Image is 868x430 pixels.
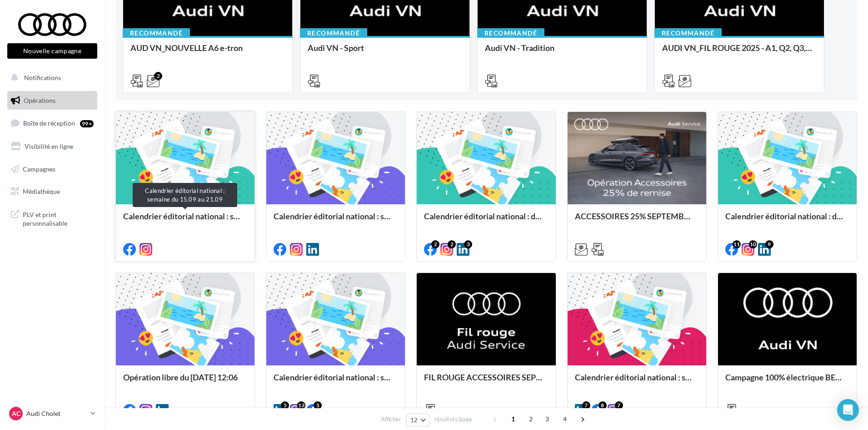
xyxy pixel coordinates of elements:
[123,212,247,230] div: Calendrier éditorial national : semaine du 15.09 au 21.09
[5,205,99,232] a: PLV et print personnalisable
[5,182,99,201] a: Médiathèque
[5,91,99,110] a: Opérations
[297,401,305,410] div: 13
[477,28,544,38] div: Recommandé
[733,240,741,248] div: 11
[130,43,285,61] div: AUD VN_NOUVELLE A6 e-tron
[23,208,94,228] span: PLV et print personnalisable
[308,43,462,61] div: Audi VN - Sport
[26,409,87,418] p: Audi Cholet
[133,183,237,207] div: Calendrier éditorial national : semaine du 15.09 au 21.09
[599,401,607,410] div: 8
[274,373,398,391] div: Calendrier éditorial national : semaine du 25.08 au 31.08
[448,240,456,248] div: 2
[582,401,590,410] div: 7
[300,28,367,38] div: Recommandé
[12,409,20,418] span: AC
[615,401,623,410] div: 7
[123,373,247,391] div: Opération libre du [DATE] 12:06
[434,415,472,424] span: résultats/page
[424,212,548,230] div: Calendrier éditorial national : du 02.09 au 15.09
[575,373,699,391] div: Calendrier éditorial national : semaines du 04.08 au 25.08
[154,72,162,80] div: 2
[381,415,401,424] span: Afficher
[314,401,322,410] div: 5
[23,119,75,127] span: Boîte de réception
[506,412,520,426] span: 1
[406,414,429,426] button: 12
[837,399,859,421] div: Open Intercom Messenger
[80,120,94,127] div: 99+
[5,137,99,156] a: Visibilité en ligne
[464,240,472,248] div: 3
[24,74,61,81] span: Notifications
[24,96,55,104] span: Opérations
[7,43,97,59] button: Nouvelle campagne
[485,43,639,61] div: Audi VN - Tradition
[23,165,55,172] span: Campagnes
[765,240,773,248] div: 9
[575,212,699,230] div: ACCESSOIRES 25% SEPTEMBRE - AUDI SERVICE
[5,68,95,87] button: Notifications
[281,401,289,410] div: 5
[540,412,554,426] span: 3
[5,113,99,133] a: Boîte de réception99+
[123,28,190,38] div: Recommandé
[23,187,60,195] span: Médiathèque
[424,373,548,391] div: FIL ROUGE ACCESSOIRES SEPTEMBRE - AUDI SERVICE
[431,240,439,248] div: 2
[725,212,849,230] div: Calendrier éditorial national : du 02.09 au 09.09
[274,212,398,230] div: Calendrier éditorial national : semaine du 08.09 au 14.09
[524,412,538,426] span: 2
[25,142,73,150] span: Visibilité en ligne
[410,416,418,424] span: 12
[7,405,97,422] a: AC Audi Cholet
[654,28,722,38] div: Recommandé
[5,160,99,179] a: Campagnes
[558,412,572,426] span: 4
[662,43,817,61] div: AUDI VN_FIL ROUGE 2025 - A1, Q2, Q3, Q5 et Q4 e-tron
[749,240,757,248] div: 10
[725,373,849,391] div: Campagne 100% électrique BEV Septembre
